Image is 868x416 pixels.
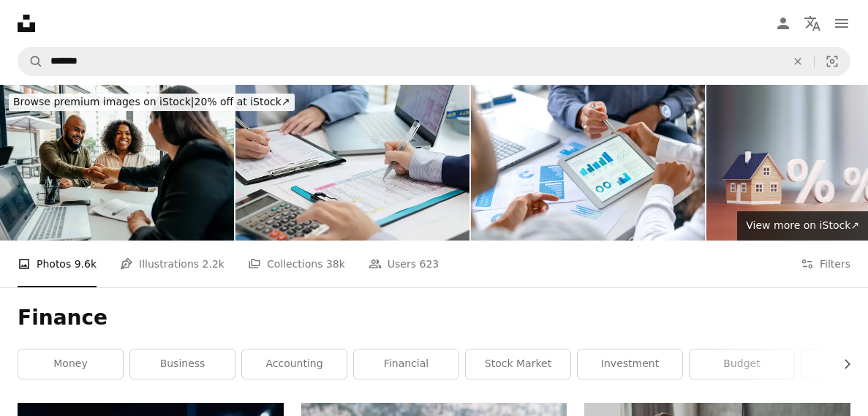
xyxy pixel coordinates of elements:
div: 20% off at iStock ↗ [9,94,295,111]
a: Users 623 [369,241,439,287]
a: Collections 38k [248,241,345,287]
a: Illustrations 2.2k [120,241,224,287]
a: stock market [466,349,570,379]
a: money [18,349,123,379]
span: View more on iStock ↗ [746,219,859,231]
h1: Finance [18,305,850,331]
span: Browse premium images on iStock | [13,96,194,107]
button: Clear [782,48,814,75]
a: investment [578,349,682,379]
button: Filters [801,241,850,287]
button: Search Unsplash [18,48,43,75]
span: 2.2k [203,256,224,272]
button: Language [798,9,827,38]
form: Find visuals sitewide [18,47,850,76]
button: scroll list to the right [834,349,850,379]
img: Close up of three people looking at financial data with graphs and charts. [471,85,705,241]
a: financial [354,349,458,379]
a: View more on iStock↗ [737,211,868,241]
a: budget [690,349,794,379]
a: accounting [242,349,347,379]
button: Visual search [815,48,850,75]
a: Home — Unsplash [18,15,35,32]
a: business [130,349,235,379]
span: 623 [420,256,439,272]
span: 38k [326,256,345,272]
a: Log in / Sign up [769,9,798,38]
button: Menu [827,9,856,38]
img: Expert woman asian female people review data number costing managerial account prepare monthly ac... [235,85,469,241]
